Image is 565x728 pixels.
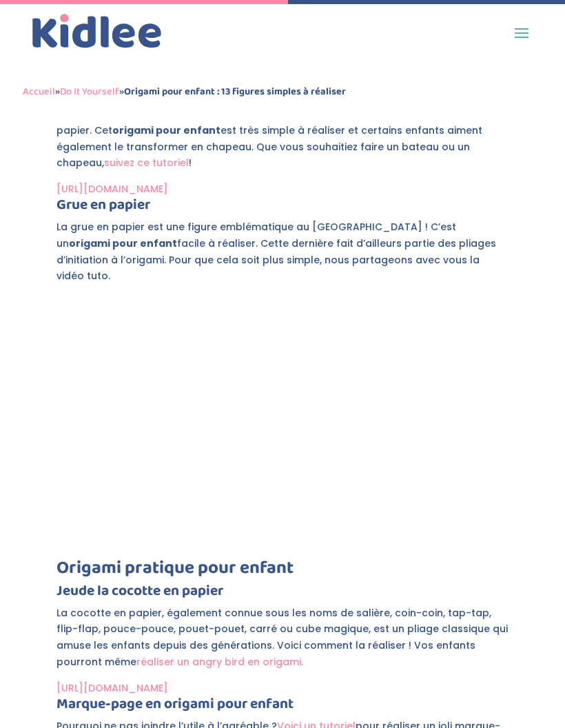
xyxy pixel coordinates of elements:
h4: Marque-page en origami pour enfant [56,697,508,718]
h3: Origami pratique pour enfant [56,559,508,584]
strong: origami pour enfant [69,236,177,250]
h4: Grue en papier [56,198,508,219]
a: réaliser un angry bird en origami. [136,655,303,669]
a: Accueil [23,83,55,100]
strong: Jeu [56,579,79,603]
a: suivez ce tutoriel [104,156,189,170]
h4: de la cocotte en papier [56,584,508,605]
strong: origami pour enfant [112,123,220,137]
span: » » [23,83,346,100]
p: La cocotte en papier, également connue sous les noms de salière, coin-coin, tap-tap, flip-flap, p... [56,605,508,680]
a: [URL][DOMAIN_NAME] [56,182,168,196]
p: Après avoir fabriqué un avion en papier, passons à un autre classique : le bateau en papier. Cet ... [56,106,508,181]
iframe: Tuto origami: Grue traditionnelle [56,294,508,549]
strong: Origami pour enfant : 13 figures simples à réaliser [124,83,346,100]
a: Do It Yourself [60,83,119,100]
p: La grue en papier est une figure emblématique au [GEOGRAPHIC_DATA] ! C’est un facile à réaliser. ... [56,219,508,294]
a: [URL][DOMAIN_NAME] [56,681,168,695]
